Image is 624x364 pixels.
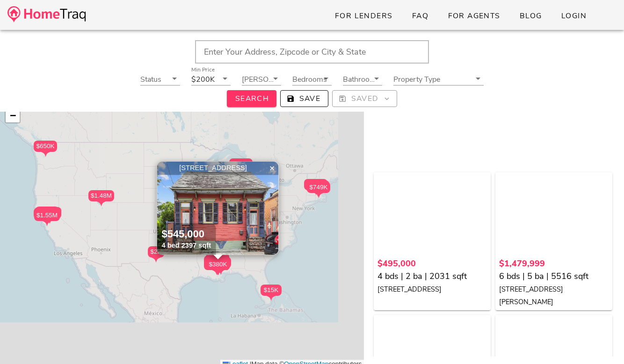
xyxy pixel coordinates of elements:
[512,7,550,24] a: Blog
[499,257,609,308] a: $1,479,999 6 bds | 5 ba | 5516 sqft [STREET_ADDRESS][PERSON_NAME]
[261,285,282,296] div: $15K
[191,73,231,85] div: Min Price$200K
[447,11,500,21] span: For Agents
[269,163,275,173] span: ×
[304,179,327,190] div: $640K
[212,258,229,274] div: $6K
[332,90,397,107] button: Saved
[306,180,329,197] div: $495K
[42,221,52,226] img: triPin.png
[6,108,20,122] a: Zoom out
[34,208,59,224] div: $2.44M
[34,141,57,152] div: $650K
[242,73,281,85] div: [PERSON_NAME]
[195,40,429,64] input: Enter Your Address, Zipcode or City & State
[96,201,106,207] img: triPin.png
[148,246,164,257] div: $2K
[35,207,58,223] div: $500K
[34,208,60,224] div: $2.60M
[206,258,230,275] div: $545K
[191,66,215,73] label: Min Price
[206,259,230,270] div: $380K
[88,190,114,201] div: $1.48M
[229,158,253,170] div: $200K
[212,258,229,269] div: $6K
[148,246,164,263] div: $2K
[412,11,429,21] span: FAQ
[206,255,230,271] div: $275K
[499,257,609,270] div: $1,479,999
[41,152,51,157] img: triPin.png
[38,207,61,219] div: $815K
[157,161,278,255] img: 1.jpg
[265,161,279,175] a: Close popup
[553,7,594,24] a: Login
[204,259,230,275] div: $1.20M
[519,11,542,21] span: Blog
[307,182,330,193] div: $749K
[499,285,563,307] small: [STREET_ADDRESS][PERSON_NAME]
[292,73,332,85] div: Bedrooms
[34,208,60,219] div: $2.60M
[227,90,276,107] button: Search
[343,73,382,85] div: Bathrooms
[334,11,393,21] span: For Lenders
[36,207,59,218] div: $410K
[304,179,327,195] div: $640K
[404,7,436,24] a: FAQ
[306,180,329,192] div: $495K
[34,210,60,221] div: $1.55M
[140,73,180,85] div: Status
[34,210,60,226] div: $1.55M
[314,193,324,198] img: triPin.png
[151,257,161,263] img: triPin.png
[234,93,269,104] span: Search
[206,256,229,272] div: $885K
[377,285,442,294] small: [STREET_ADDRESS]
[229,158,253,175] div: $200K
[261,285,282,301] div: $15K
[288,93,320,104] span: Save
[208,257,231,273] div: $274K
[157,161,279,255] a: [STREET_ADDRESS] $545,000 4 bed 2397 sqft
[499,270,609,283] div: 6 bds | 5 ba | 5516 sqft
[340,93,389,104] span: Saved
[577,319,624,364] iframe: Chat Widget
[266,296,276,301] img: triPin.png
[38,207,61,224] div: $815K
[213,270,223,275] img: triPin.png
[34,208,59,219] div: $2.44M
[35,207,58,224] div: $599K
[159,164,276,172] div: [STREET_ADDRESS]
[213,256,230,272] div: $4K
[377,257,487,270] div: $495,000
[34,141,57,157] div: $650K
[35,207,58,218] div: $500K
[377,270,487,283] div: 4 bds | 2 ba | 2031 sqft
[36,207,59,223] div: $410K
[10,109,16,121] span: −
[204,256,230,272] div: $4.95M
[161,241,211,250] div: 4 bed 2397 sqft
[327,7,400,24] a: For Lenders
[88,190,114,207] div: $1.48M
[440,7,508,24] a: For Agents
[393,73,483,85] div: Property Type
[280,90,328,107] button: Save
[377,257,487,295] a: $495,000 4 bds | 2 ba | 2031 sqft [STREET_ADDRESS]
[191,75,215,84] div: $200K
[161,228,211,242] div: $545,000
[307,182,330,198] div: $749K
[206,259,230,275] div: $380K
[204,259,230,270] div: $1.20M
[7,6,86,22] img: desktop-logo.34a1112.png
[561,11,587,21] span: Login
